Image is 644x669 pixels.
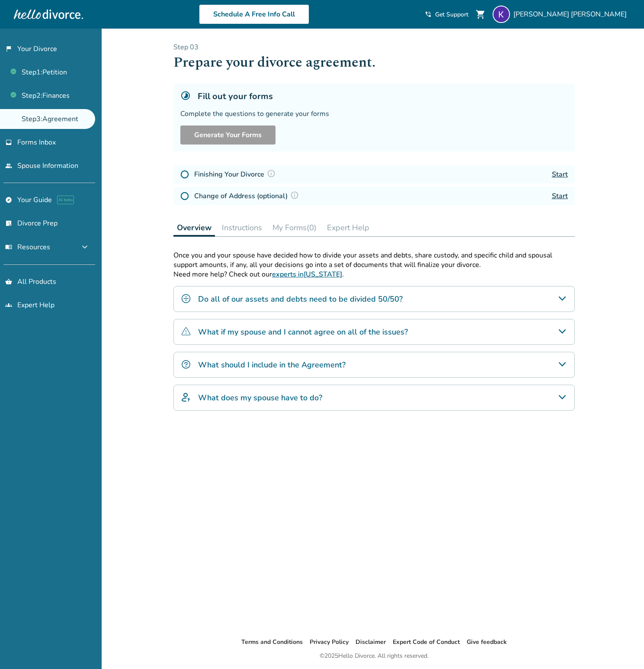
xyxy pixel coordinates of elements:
a: Schedule A Free Info Call [199,4,309,24]
button: Overview [173,219,215,237]
img: Question Mark [290,191,299,199]
img: What does my spouse have to do? [181,392,191,402]
span: inbox [5,139,12,146]
div: What does my spouse have to do? [173,385,575,411]
div: Do all of our assets and debts need to be divided 50/50? [173,286,575,312]
span: list_alt_check [5,220,12,227]
span: explore [5,196,12,203]
a: phone_in_talkGet Support [425,10,468,19]
h4: What does my spouse have to do? [198,392,322,403]
img: What should I include in the Agreement? [181,359,191,370]
span: Forms Inbox [17,138,56,147]
span: Get Support [435,10,468,19]
a: Terms and Conditions [241,638,303,646]
h4: What if my spouse and I cannot agree on all of the issues? [198,326,408,338]
a: Privacy Policy [310,638,349,646]
a: Start [552,191,568,201]
span: Resources [5,242,50,252]
span: [PERSON_NAME] [PERSON_NAME] [513,10,630,19]
button: Generate Your Forms [180,125,276,145]
li: Give feedback [467,637,507,647]
img: Question Mark [267,169,276,178]
button: My Forms(0) [269,219,320,236]
h1: Prepare your divorce agreement. [173,52,575,73]
div: What if my spouse and I cannot agree on all of the issues? [173,319,575,345]
button: Instructions [218,219,266,236]
h5: Fill out your forms [198,90,273,102]
h4: Do all of our assets and debts need to be divided 50/50? [198,293,403,305]
span: people [5,162,12,169]
div: Complete the questions to generate your forms [180,109,568,119]
iframe: Chat Widget [601,627,644,669]
h4: Finishing Your Divorce [194,169,278,180]
a: Start [552,170,568,179]
span: shopping_cart [475,9,486,19]
span: AI beta [57,196,74,204]
span: shopping_basket [5,278,12,285]
img: What if my spouse and I cannot agree on all of the issues? [181,326,191,337]
span: flag_2 [5,45,12,52]
img: Kevin Rathbun [493,6,510,23]
p: Once you and your spouse have decided how to divide your assets and debts, share custody, and spe... [173,251,575,270]
a: experts in[US_STATE] [272,270,342,279]
div: What should I include in the Agreement? [173,352,575,378]
span: groups [5,302,12,309]
h4: Change of Address (optional) [194,190,301,202]
a: Expert Code of Conduct [393,638,460,646]
button: Expert Help [324,219,373,236]
span: expand_more [80,242,90,252]
span: phone_in_talk [425,11,432,18]
span: menu_book [5,244,12,251]
h4: What should I include in the Agreement? [198,359,346,370]
p: Need more help? Check out our . [173,270,575,279]
img: Not Started [180,192,189,200]
img: Do all of our assets and debts need to be divided 50/50? [181,293,191,304]
img: Not Started [180,170,189,179]
p: Step 0 3 [173,42,575,52]
li: Disclaimer [356,637,386,647]
div: © 2025 Hello Divorce. All rights reserved. [320,651,429,661]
